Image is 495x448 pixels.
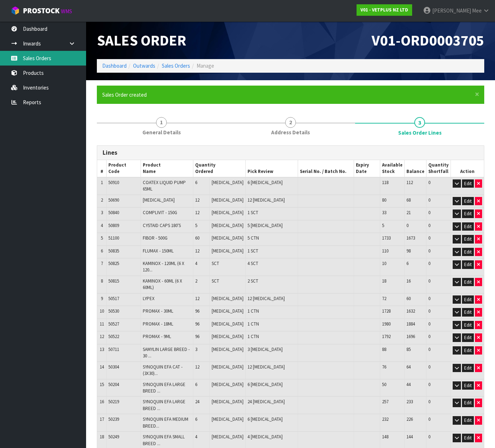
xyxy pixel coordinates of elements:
span: 3 [195,346,197,352]
span: 1632 [406,308,415,314]
span: 10 [382,260,386,266]
span: 7 [101,260,103,266]
span: 1792 [382,333,391,339]
th: Product Code [107,160,141,177]
span: 50 [382,381,386,387]
span: 0 [428,222,430,228]
span: 4 [101,222,103,228]
span: 88 [382,346,386,352]
span: 1 CTN [247,333,259,339]
span: KAMINOX - 60ML (6 X 60ML) [143,278,182,290]
span: SYNOQUIN EFA SMALL BREED ... [143,434,185,446]
span: 1 CTN [247,321,259,327]
span: 5 [382,222,384,228]
span: 12 [195,364,199,370]
span: SCT [212,278,219,284]
span: 6 [195,416,197,422]
span: 0 [428,333,430,339]
span: 0 [428,346,430,352]
span: 0 [428,416,430,422]
span: 50910 [108,179,119,186]
span: 2 SCT [247,278,258,284]
span: 232 [382,416,388,422]
span: 14 [100,364,104,370]
button: Edit [462,333,474,342]
span: SAMYLIN LARGE BREED - 30 ... [143,346,190,359]
button: Edit [462,416,474,425]
span: 0 [428,209,430,216]
span: 50840 [108,209,119,216]
span: 6 [MEDICAL_DATA] [247,179,283,186]
span: COMPLIVIT - 150G [143,209,177,216]
span: COATEX LIQUID PUMP 65ML [143,179,186,192]
span: 1 CTN [247,308,259,314]
span: 50809 [108,222,119,228]
span: 110 [382,248,388,254]
span: 0 [428,235,430,241]
span: 24 [195,399,199,405]
span: 5 [195,222,197,228]
span: × [475,89,479,99]
img: cube-alt.png [11,6,20,15]
span: 1 [156,117,167,128]
span: [MEDICAL_DATA] [212,346,244,352]
span: 4 SCT [247,260,258,266]
span: 12 [195,197,199,203]
span: SYNOQUIN EFA MEDIUM BREED... [143,416,188,429]
span: 0 [428,179,430,186]
span: 16 [100,399,104,405]
th: Expiry Date [354,160,380,177]
span: KAMINOX - 120ML (6 X 120... [143,260,184,273]
span: 112 [406,179,413,186]
span: 50249 [108,434,119,440]
span: 1696 [406,333,415,339]
a: Outwards [133,62,155,69]
span: 8 [101,278,103,284]
span: 68 [406,197,411,203]
span: Sales Order Lines [398,129,442,136]
button: Edit [462,399,474,407]
span: 0 [428,260,430,266]
span: PROMAX - 18ML [143,321,173,327]
span: 11 [100,321,104,327]
span: 51100 [108,235,119,241]
span: 76 [382,364,386,370]
span: [MEDICAL_DATA] [212,381,244,387]
span: Manage [197,62,214,69]
button: Edit [462,346,474,355]
th: Quantity Shortfall [426,160,451,177]
span: [MEDICAL_DATA] [212,235,244,241]
span: 148 [382,434,388,440]
span: [MEDICAL_DATA] [212,308,244,314]
span: 0 [428,434,430,440]
span: 9 [101,295,103,302]
span: V01-ORD0003705 [372,31,484,49]
span: 44 [406,381,411,387]
span: 17 [100,416,104,422]
span: 50711 [108,346,119,352]
span: PROMAX - 9ML [143,333,171,339]
span: 4 [MEDICAL_DATA] [247,434,283,440]
span: [MEDICAL_DATA] [212,295,244,302]
th: Serial No. / Batch No. [298,160,354,177]
button: Edit [462,260,474,269]
button: Edit [462,179,474,188]
span: 1 SCT [247,209,258,216]
button: Edit [462,381,474,390]
span: 60 [195,235,199,241]
span: 33 [382,209,386,216]
span: 6 [101,248,103,254]
span: 1 SCT [247,248,258,254]
span: 5 CTN [247,235,259,241]
span: [PERSON_NAME] [432,7,471,14]
span: 50239 [108,416,119,422]
span: FLUMAX - 150ML [143,248,174,254]
button: Edit [462,434,474,442]
span: 50517 [108,295,119,302]
span: 50527 [108,321,119,327]
span: 50204 [108,381,119,387]
span: 50815 [108,278,119,284]
button: Edit [462,278,474,286]
span: 12 [MEDICAL_DATA] [247,364,285,370]
span: [MEDICAL_DATA] [212,399,244,405]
